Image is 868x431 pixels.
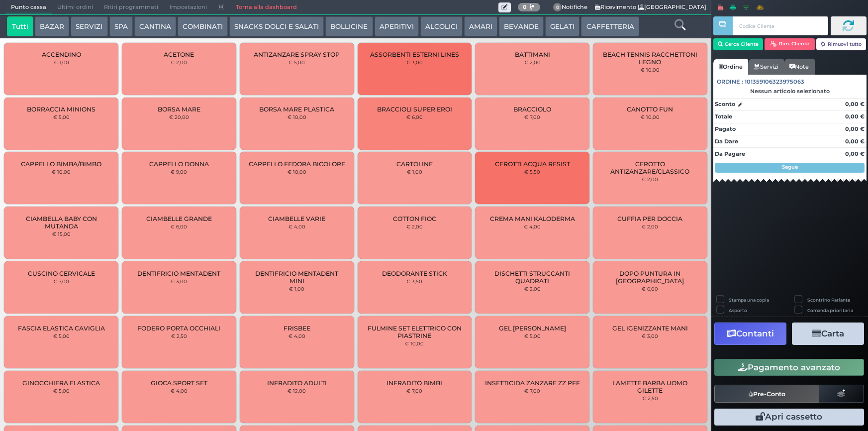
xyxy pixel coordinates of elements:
[171,333,187,339] small: € 2,50
[807,297,850,303] label: Scontrino Parlante
[406,59,423,65] small: € 3,00
[581,16,639,36] button: CAFFETTERIA
[601,379,699,394] span: LAMETTE BARBA UOMO GILETTE
[171,223,187,229] small: € 6,00
[137,270,220,277] span: DENTIFRICIO MENTADENT
[642,223,658,229] small: € 2,00
[375,16,419,36] button: APERITIVI
[35,16,69,36] button: BAZAR
[513,106,551,113] span: BRACCIOLO
[229,16,324,36] button: SNACKS DOLCI E SALATI
[21,160,101,168] span: CAPPELLO BIMBA/BIMBO
[627,106,673,113] span: CANOTTO FUN
[641,67,660,73] small: € 10,00
[601,270,699,285] span: DOPO PUNTURA IN [GEOGRAPHIC_DATA]
[745,78,804,86] span: 101359106323975063
[386,379,442,387] span: INFRADITO BIMBI
[845,125,865,132] strong: 0,00 €
[248,270,346,285] span: DENTIFRICIO MENTADENT MINI
[268,215,325,222] span: CIAMBELLE VARIE
[146,215,212,222] span: CIAMBELLE GRANDE
[641,114,660,120] small: € 10,00
[601,160,699,175] span: CEROTTO ANTIZANZARE/CLASSICO
[171,59,187,65] small: € 2,00
[499,16,544,36] button: BEVANDE
[42,51,81,58] span: ACCENDINO
[377,106,452,113] span: BRACCIOLI SUPER EROI
[617,215,682,222] span: CUFFIA PER DOCCIA
[715,113,732,120] strong: Totale
[524,333,541,339] small: € 5,00
[407,169,422,175] small: € 1,00
[284,324,310,332] span: FRISBEE
[164,51,194,58] span: ACETONE
[171,169,187,175] small: € 9,00
[713,88,867,95] div: Nessun articolo selezionato
[733,16,828,35] input: Codice Cliente
[254,51,340,58] span: ANTIZANZARE SPRAY STOP
[158,106,200,113] span: BORSA MARE
[729,307,747,314] label: Asporto
[12,215,110,230] span: CIAMBELLA BABY CON MUTANDA
[807,307,853,314] label: Comanda prioritaria
[406,223,423,229] small: € 2,00
[109,16,133,36] button: SPA
[7,16,33,36] button: Tutti
[642,333,658,339] small: € 3,00
[382,270,447,277] span: DEODORANTE STICK
[483,270,581,285] span: DISCHETTI STRUCCANTI QUADRATI
[171,388,188,394] small: € 4,00
[782,164,798,170] strong: Segue
[178,16,228,36] button: COMBINATI
[524,388,540,394] small: € 7,00
[612,324,688,332] span: GEL IGENIZZANTE MANI
[715,100,735,108] strong: Sconto
[289,333,305,339] small: € 4,00
[325,16,373,36] button: BOLLICINE
[53,333,70,339] small: € 5,00
[524,223,541,229] small: € 4,00
[53,278,69,284] small: € 7,00
[729,297,769,303] label: Stampa una copia
[137,324,220,332] span: FODERO PORTA OCCHIALI
[601,51,699,66] span: BEACH TENNIS RACCHETTONI LEGNO
[845,150,865,157] strong: 0,00 €
[715,138,738,145] strong: Da Dare
[393,215,436,222] span: COTTON FIOC
[545,16,579,36] button: GELATI
[249,160,345,168] span: CAPPELLO FEDORA BICOLORE
[523,3,527,10] b: 0
[169,114,189,120] small: € 20,00
[642,176,658,182] small: € 2,00
[784,59,814,75] a: Note
[151,379,207,387] span: GIOCA SPORT SET
[748,59,784,75] a: Servizi
[71,16,107,36] button: SERVIZI
[267,379,327,387] span: INFRADITO ADULTI
[495,160,570,168] span: CEROTTI ACQUA RESIST
[53,114,70,120] small: € 5,00
[499,324,566,332] span: GEL [PERSON_NAME]
[714,385,820,403] button: Pre-Conto
[524,169,540,175] small: € 5,50
[171,278,187,284] small: € 3,00
[406,388,422,394] small: € 7,00
[53,388,70,394] small: € 5,00
[52,231,71,237] small: € 15,00
[406,114,423,120] small: € 6,00
[792,323,864,345] button: Carta
[27,106,96,113] span: BORRACCIA MINIONS
[553,3,562,12] span: 0
[715,125,736,132] strong: Pagato
[289,286,304,292] small: € 1,00
[52,169,71,175] small: € 10,00
[485,379,580,387] span: INSETTICIDA ZANZARE ZZ PFF
[28,270,95,277] span: CUSCINO CERVICALE
[765,38,815,50] button: Rim. Cliente
[714,359,864,376] button: Pagamento avanzato
[420,16,463,36] button: ALCOLICI
[259,106,334,113] span: BORSA MARE PLASTICA
[405,340,424,346] small: € 10,00
[370,51,459,58] span: ASSORBENTI ESTERNI LINES
[713,38,764,50] button: Cerca Cliente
